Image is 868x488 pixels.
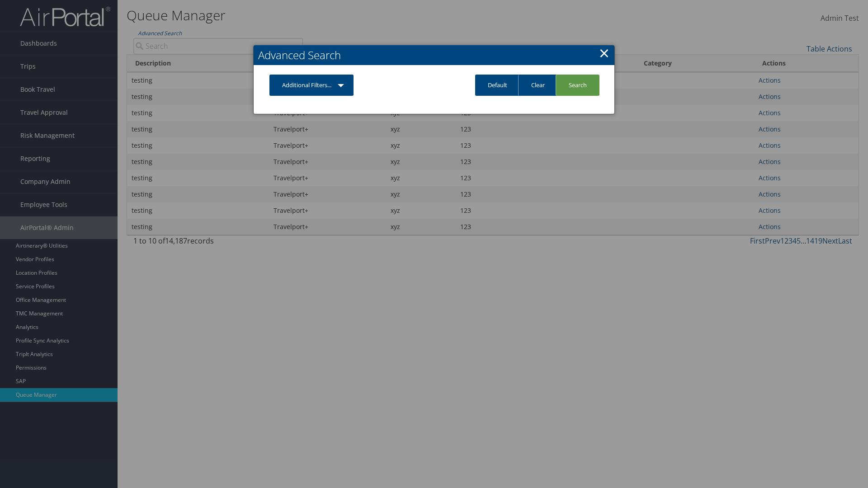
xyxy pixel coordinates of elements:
[475,75,520,96] a: Default
[556,75,599,96] a: Search
[269,75,354,96] a: Additional Filters...
[599,44,609,62] a: Close
[518,75,557,96] a: Clear
[254,45,614,65] h2: Advanced Search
